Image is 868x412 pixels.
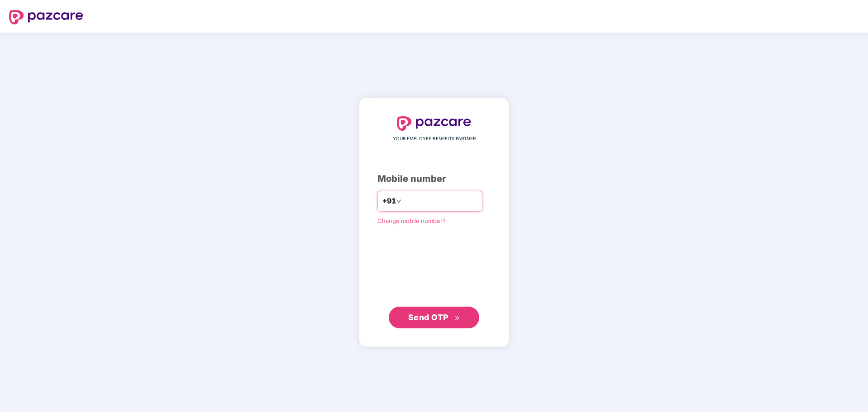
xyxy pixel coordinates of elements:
[393,135,476,142] span: YOUR EMPLOYEE BENEFITS PARTNER
[397,116,471,131] img: logo
[377,217,446,224] a: Change mobile number?
[377,172,491,186] div: Mobile number
[408,313,448,322] span: Send OTP
[389,307,479,328] button: Send OTPdouble-right
[382,195,396,207] span: +91
[9,10,83,24] img: logo
[454,315,460,321] span: double-right
[396,199,401,204] span: down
